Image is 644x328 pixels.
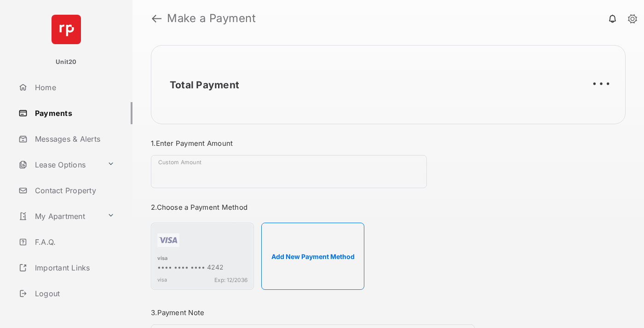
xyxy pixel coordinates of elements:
[15,128,132,150] a: Messages & Alerts
[151,223,254,290] div: visa•••• •••• •••• 4242visaExp: 12/2036
[157,276,167,283] span: visa
[167,13,256,24] strong: Make a Payment
[15,231,132,253] a: F.A.Q.
[157,263,247,273] div: •••• •••• •••• 4242
[15,154,103,176] a: Lease Options
[151,203,475,212] h3: 2. Choose a Payment Method
[56,58,77,67] p: Unit20
[15,257,118,279] a: Important Links
[261,223,364,290] button: Add New Payment Method
[15,76,132,98] a: Home
[15,205,103,227] a: My Apartment
[151,308,475,317] h3: 3. Payment Note
[151,139,475,148] h3: 1. Enter Payment Amount
[52,15,81,44] img: svg+xml;base64,PHN2ZyB4bWxucz0iaHR0cDovL3d3dy53My5vcmcvMjAwMC9zdmciIHdpZHRoPSI2NCIgaGVpZ2h0PSI2NC...
[214,276,247,283] span: Exp: 12/2036
[15,102,132,124] a: Payments
[15,179,132,201] a: Contact Property
[15,282,132,305] a: Logout
[157,255,247,263] div: visa
[170,79,239,91] h2: Total Payment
